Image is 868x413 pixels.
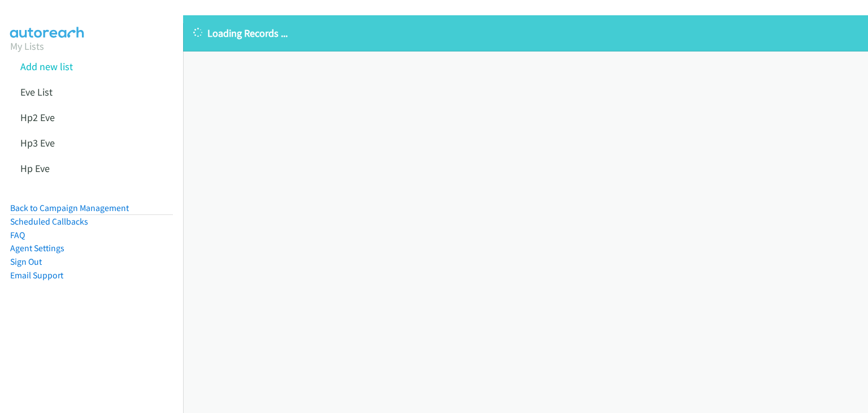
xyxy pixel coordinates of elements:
[10,203,129,213] a: Back to Campaign Management
[20,60,73,73] a: Add new list
[193,25,858,41] p: Loading Records ...
[10,40,44,53] a: My Lists
[10,243,64,253] a: Agent Settings
[20,136,55,149] a: Hp3 Eve
[10,230,25,240] a: FAQ
[10,216,88,227] a: Scheduled Callbacks
[20,162,50,175] a: Hp Eve
[10,270,63,281] a: Email Support
[10,256,42,267] a: Sign Out
[20,111,55,124] a: Hp2 Eve
[20,85,53,98] a: Eve List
